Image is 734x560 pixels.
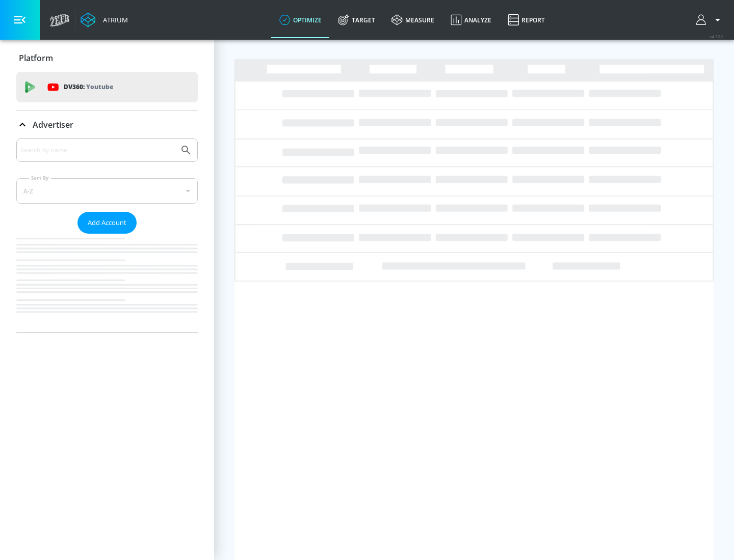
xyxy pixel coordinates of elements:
a: measure [383,2,442,38]
a: Analyze [442,2,500,38]
div: A-Z [16,178,198,204]
p: DV360: [64,81,113,93]
div: DV360: Youtube [16,72,198,102]
div: Advertiser [16,138,198,332]
nav: list of Advertiser [16,234,198,332]
input: Search by name [20,144,175,157]
div: Atrium [99,15,128,24]
p: Youtube [86,81,113,92]
button: Add Account [77,212,137,234]
a: Target [330,2,383,38]
p: Platform [19,52,53,64]
div: Platform [16,44,198,72]
label: Sort By [29,175,51,181]
a: Atrium [81,12,128,27]
a: optimize [271,2,330,38]
span: v 4.32.0 [710,34,724,39]
a: Report [500,2,553,38]
div: Advertiser [16,110,198,139]
span: Add Account [88,217,126,229]
p: Advertiser [33,119,73,130]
